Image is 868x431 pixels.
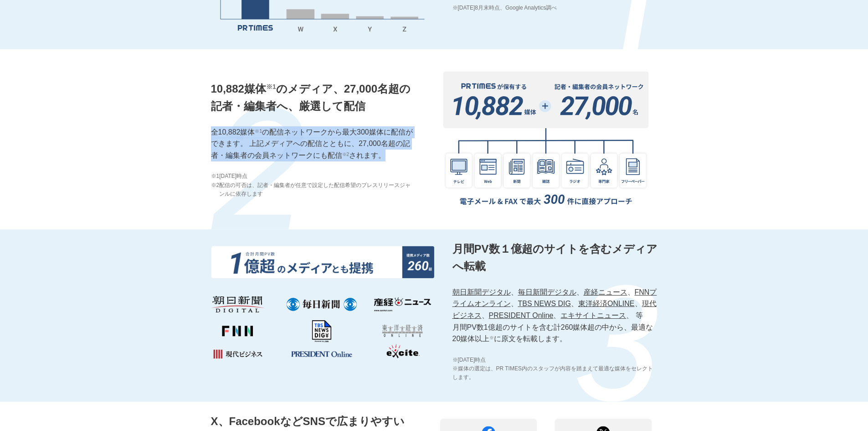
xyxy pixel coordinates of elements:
span: ※[DATE]8月末時点、Google Analytics調べ [452,4,657,12]
a: TBS NEWS DIG [518,300,571,307]
span: [DATE]時点 [219,172,247,181]
p: 、 、 、 、 、 、 、 、 、 等 月間PV数1億超のサイトを含む計260媒体超の中から、最適な20媒体以上 に原文を転載します。 [452,286,657,345]
span: ※2 [342,152,349,157]
span: ※1 [266,83,276,90]
span: ※1 [255,129,262,134]
a: PRESIDENT Online [489,312,554,319]
span: 配信の可否は、記者・編集者が任意で設定した配信希望のプレスリリースジャンルに依存します [219,181,416,198]
span: ※[DATE]時点 [452,356,657,364]
span: ※1 [211,172,220,181]
p: 10,882媒体 のメディア、27,000名超の記者・編集者へ、厳選して配信 [211,80,416,115]
img: 3 [577,285,657,402]
a: 産経ニュース [584,288,627,296]
img: 10,882媒体※1のメディア、27,000名超の記者・編集者へ、厳選して配信 [434,60,657,218]
p: 全10,882媒体 の配信ネットワークから最大300媒体に配信ができます。 上記メディアへの配信とともに、27,000名超の記者・編集者の会員ネットワークにも配信 されます。 [211,126,416,161]
span: ※媒体の選定は、PR TIMES内のスタッフが内容を踏まえて最適な媒体をセレクトします。 [452,364,657,382]
a: 現代ビジネス [452,300,657,319]
a: 朝日新聞デジタル [452,288,511,296]
p: X、FacebookなどSNSで広まりやすい [211,413,416,430]
a: 東洋経済ONLINE [578,300,635,307]
p: 月間PV数１億超のサイトを含むメディアへ転載 [452,240,657,275]
a: エキサイトニュース [560,312,626,319]
span: ※ [489,335,494,340]
span: ※2 [211,181,220,198]
img: 合計月間PV数 1億超のメディアとも提携 [211,246,434,359]
a: 毎日新聞デジタル [518,288,576,296]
